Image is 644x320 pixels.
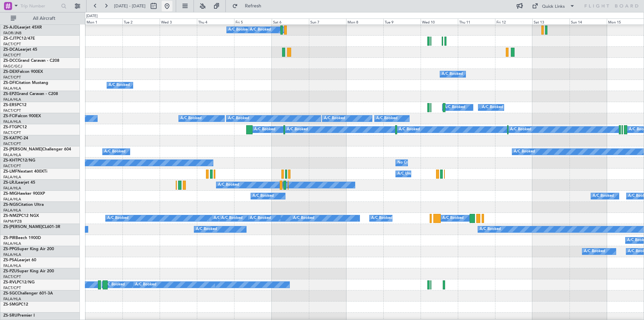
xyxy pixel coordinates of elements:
div: A/C Booked [254,125,275,135]
a: ZS-SMGPC12 [3,303,28,307]
a: FACT/CPT [3,42,21,47]
div: A/C Booked [104,147,125,157]
span: [DATE] - [DATE] [114,3,146,9]
a: FACT/CPT [3,130,21,135]
div: Fri 5 [234,18,271,25]
a: ZS-DCALearjet 45 [3,48,37,52]
a: FALA/HLA [3,152,21,157]
div: Sun 7 [309,18,346,25]
a: ZS-MIGHawker 900XP [3,192,45,196]
span: ZS-DFI [3,81,16,85]
a: FACT/CPT [3,274,21,279]
div: A/C Booked [514,147,535,157]
span: ZS-EPZ [3,92,16,96]
div: A/C Booked [371,213,392,223]
a: ZS-SGCChallenger 601-3A [3,291,53,295]
div: A/C Booked [253,191,274,201]
div: A/C Booked [107,213,128,223]
span: ZS-SMG [3,303,18,307]
a: FACT/CPT [3,53,21,58]
a: ZS-DFICitation Mustang [3,81,48,85]
div: A/C Booked [250,213,271,223]
span: ZS-[PERSON_NAME] [3,225,42,229]
div: A/C Booked [104,280,125,290]
a: ZS-PSALearjet 60 [3,258,36,262]
a: FAOR/JNB [3,31,21,36]
a: ZS-NGSCitation Ultra [3,203,44,207]
a: FALA/HLA [3,252,21,257]
a: FACT/CPT [3,75,21,80]
span: All Aircraft [17,16,71,21]
a: ZS-[PERSON_NAME]Challenger 604 [3,147,71,151]
button: Refresh [229,1,269,11]
a: FALA/HLA [3,296,21,302]
a: FALA/HLA [3,197,21,202]
div: A/C Booked [510,125,531,135]
a: ZS-LMFNextant 400XTi [3,170,47,174]
div: A/C Booked [221,213,243,223]
div: A/C Booked [196,224,217,234]
div: A/C Booked [444,102,465,112]
span: ZS-FCI [3,114,15,118]
div: A/C Booked [324,113,345,124]
a: FALA/HLA [3,263,21,268]
a: ZS-KHTPC12/NG [3,158,35,163]
span: ZS-MIG [3,192,17,196]
span: ZS-PIR [3,236,15,240]
span: ZS-DCC [3,59,18,63]
a: FACT/CPT [3,108,21,113]
a: FACT/CPT [3,164,21,169]
div: A/C Booked [376,113,397,124]
a: ZS-EPZGrand Caravan - C208 [3,92,58,96]
div: A/C Booked [250,25,271,35]
a: ZS-FCIFalcon 900EX [3,114,41,118]
a: ZS-CJTPC12/47E [3,37,35,41]
a: ZS-PIRBeech 1900D [3,236,41,240]
a: ZS-RVLPC12/NG [3,280,35,284]
input: Trip Number [20,1,59,11]
div: A/C Booked [442,213,464,223]
a: ZS-AJDLearjet 45XR [3,26,42,30]
span: ZS-KHT [3,158,17,163]
span: Refresh [239,4,267,8]
span: ZS-NGS [3,203,18,207]
div: A/C Booked [584,246,605,257]
div: A/C Booked [180,113,202,124]
a: FALA/HLA [3,186,21,191]
div: A/C Booked [228,25,250,35]
div: Fri 12 [495,18,532,25]
a: FALA/HLA [3,97,21,102]
a: ZS-FTGPC12 [3,125,27,129]
a: ZS-DCCGrand Caravan - C208 [3,59,59,63]
span: ZS-DEX [3,70,17,74]
div: Thu 11 [458,18,495,25]
a: FALA/HLA [3,208,21,213]
div: Wed 10 [421,18,458,25]
span: ZS-DCA [3,48,18,52]
span: ZS-SRU [3,314,17,318]
a: FALA/HLA [3,119,21,124]
span: ZS-[PERSON_NAME] [3,147,42,151]
div: A/C Booked [480,224,501,234]
div: Mon 15 [607,18,644,25]
a: FAPM/PZB [3,219,22,224]
div: A/C Booked [482,102,503,112]
a: ZS-KATPC-24 [3,136,28,140]
span: ZS-AJD [3,26,17,30]
a: ZS-SRUPremier I [3,314,35,318]
div: Mon 1 [85,18,122,25]
a: FALA/HLA [3,241,21,246]
div: No Crew [397,158,413,168]
div: Wed 3 [160,18,197,25]
span: ZS-ERS [3,103,17,107]
span: ZS-FTG [3,125,17,129]
a: ZS-ERSPC12 [3,103,26,107]
div: A/C Booked [135,280,156,290]
div: A/C Booked [442,69,463,79]
span: ZS-PSA [3,258,17,262]
a: FACT/CPT [3,285,21,290]
div: A/C Booked [218,180,239,190]
a: FAGC/GCJ [3,64,22,69]
span: ZS-SGC [3,291,17,295]
span: ZS-PPG [3,247,17,251]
